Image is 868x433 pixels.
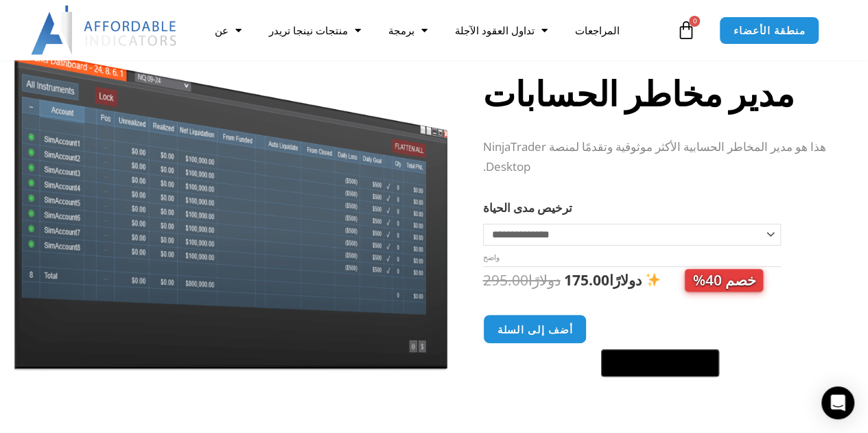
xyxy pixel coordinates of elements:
a: خيارات واضحة [483,253,500,262]
img: LogoAI | مؤشرات بأسعار معقولة – NinjaTrader [31,5,178,55]
font: المراجعات [575,23,620,37]
a: المراجعات [561,14,633,46]
a: برمجة [375,14,441,46]
a: منتجات نينجا تريدر [255,14,375,46]
button: الشراء باستخدام GPay [601,349,719,377]
font: 295.00 [483,270,528,290]
iframe: رسالة باي بال 1 [483,386,834,397]
img: ✨ [646,272,660,287]
font: 0 [692,16,696,25]
button: أضف إلى السلة [483,314,587,344]
font: دولارًا [528,270,561,290]
font: 175.00 [564,270,609,290]
font: تداول العقود الآجلة [455,23,535,37]
font: هذا هو مدير المخاطر الحسابية الأكثر موثوقية وتقدمًا لمنصة NinjaTrader Desktop. [483,139,826,174]
font: منتجات نينجا تريدر [269,23,348,37]
font: أضف إلى السلة [497,323,573,336]
a: 0 [655,10,716,50]
a: منطقة الأعضاء [719,16,820,45]
font: دولارًا [609,270,642,290]
iframe: إطار الدفع السريع الآمن [598,312,722,345]
a: تداول العقود الآجلة [441,14,561,46]
font: مدير مخاطر الحسابات [483,73,795,116]
nav: قائمة طعام [201,14,673,46]
font: ترخيص مدى الحياة [483,200,572,215]
div: فتح برنامج Intercom Messenger [821,386,854,419]
a: عن [201,14,255,46]
font: واضح [483,253,500,262]
font: خصم 40% [692,270,755,290]
font: برمجة [388,23,414,37]
font: منطقة الأعضاء [734,23,806,37]
font: عن [215,23,228,37]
